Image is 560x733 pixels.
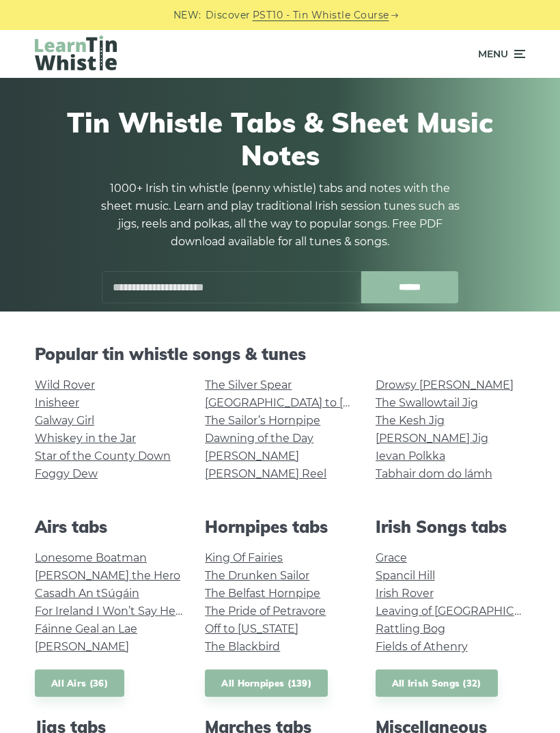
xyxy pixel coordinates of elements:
a: Grace [376,551,407,564]
a: The Kesh Jig [376,414,445,427]
a: Lonesome Boatman [35,551,147,564]
a: Wild Rover [35,378,95,391]
a: Fáinne Geal an Lae [35,622,137,635]
a: The Drunken Sailor [205,569,309,582]
a: Fields of Athenry [376,640,468,653]
span: Menu [478,37,508,71]
p: 1000+ Irish tin whistle (penny whistle) tabs and notes with the sheet music. Learn and play tradi... [96,180,464,251]
a: Foggy Dew [35,467,98,480]
a: [PERSON_NAME] [205,450,299,462]
a: Leaving of [GEOGRAPHIC_DATA] [376,605,552,618]
a: [PERSON_NAME] Jig [376,432,488,445]
a: Off to [US_STATE] [205,622,298,635]
a: The Pride of Petravore [205,605,326,618]
a: Casadh An tSúgáin [35,587,139,600]
h2: Popular tin whistle songs & tunes [35,344,525,364]
a: [PERSON_NAME] Reel [205,467,326,480]
a: Dawning of the Day [205,432,313,445]
a: [PERSON_NAME] [35,640,129,653]
a: King Of Fairies [205,551,283,564]
h2: Hornpipes tabs [205,517,354,537]
a: The Belfast Hornpipe [205,587,320,600]
a: The Silver Spear [205,378,292,391]
a: [GEOGRAPHIC_DATA] to [GEOGRAPHIC_DATA] [205,396,457,409]
a: All Hornpipes (139) [205,669,328,697]
a: Tabhair dom do lámh [376,467,492,480]
a: For Ireland I Won’t Say Her Name [35,605,216,618]
img: LearnTinWhistle.com [35,36,117,70]
a: Star of the County Down [35,450,171,462]
h1: Tin Whistle Tabs & Sheet Music Notes [35,106,525,171]
a: Inisheer [35,396,79,409]
a: Drowsy [PERSON_NAME] [376,378,514,391]
a: The Swallowtail Jig [376,396,478,409]
a: Irish Rover [376,587,434,600]
a: Whiskey in the Jar [35,432,136,445]
a: Rattling Bog [376,622,445,635]
a: All Airs (36) [35,669,124,697]
h2: Irish Songs tabs [376,517,525,537]
a: All Irish Songs (32) [376,669,498,697]
a: [PERSON_NAME] the Hero [35,569,180,582]
a: The Sailor’s Hornpipe [205,414,320,427]
a: Ievan Polkka [376,450,445,462]
a: Spancil Hill [376,569,435,582]
h2: Airs tabs [35,517,184,537]
a: The Blackbird [205,640,280,653]
a: Galway Girl [35,414,94,427]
